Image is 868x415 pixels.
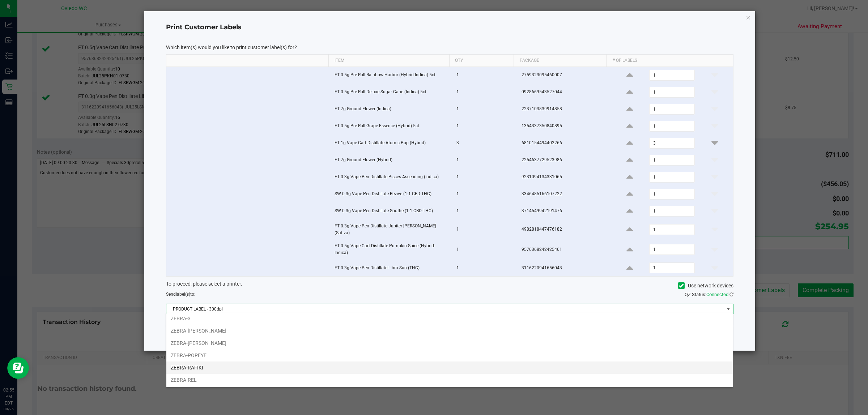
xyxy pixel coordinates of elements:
[328,55,449,67] th: Item
[517,101,611,118] td: 2237103839914858
[517,118,611,135] td: 1354337350840895
[166,349,733,361] li: ZEBRA-POPEYE
[166,304,724,314] span: PRODUCT LABEL - 300dpi
[330,84,452,101] td: FT 0.5g Pre-Roll Deluxe Sugar Cane (Indica) 5ct
[452,152,518,169] td: 1
[166,361,733,374] li: ZEBRA-RAFIKI
[517,186,611,203] td: 3346485166107222
[517,169,611,186] td: 9231094134331065
[452,220,518,240] td: 1
[517,260,611,276] td: 3116220941656043
[161,280,739,291] div: To proceed, please select a printer.
[685,292,733,297] span: QZ Status:
[330,101,452,118] td: FT 7g Ground Flower (Indica)
[517,135,611,152] td: 6810154494402266
[517,220,611,240] td: 4982818447476182
[678,282,733,290] label: Use network devices
[330,260,452,276] td: FT 0.3g Vape Pen Distillate Libra Sun (THC)
[517,84,611,101] td: 0928669543527044
[517,67,611,84] td: 2759323095460007
[166,374,733,386] li: ZEBRA-REL
[330,203,452,220] td: SW 0.3g Vape Pen Distillate Soothe (1:1 CBD:THC)
[452,169,518,186] td: 1
[330,220,452,240] td: FT 0.3g Vape Pen Distillate Jupiter [PERSON_NAME] (Sativa)
[706,292,728,297] span: Connected
[514,55,606,67] th: Package
[452,118,518,135] td: 1
[330,152,452,169] td: FT 7g Ground Flower (Hybrid)
[176,292,190,297] span: label(s)
[166,325,733,337] li: ZEBRA-[PERSON_NAME]
[166,337,733,349] li: ZEBRA-[PERSON_NAME]
[517,240,611,260] td: 9576368242425461
[517,152,611,169] td: 2254637729523986
[452,84,518,101] td: 1
[330,135,452,152] td: FT 1g Vape Cart Distillate Atomic Pop (Hybrid)
[166,44,733,51] p: Which item(s) would you like to print customer label(s) for?
[452,67,518,84] td: 1
[330,169,452,186] td: FT 0.3g Vape Pen Distillate Pisces Ascending (Indica)
[166,312,733,325] li: ZEBRA-3
[7,357,29,379] iframe: Resource center
[330,186,452,203] td: SW 0.3g Vape Pen Distillate Revive (1:1 CBD:THC)
[517,203,611,220] td: 3714549942191476
[452,240,518,260] td: 1
[452,203,518,220] td: 1
[606,55,727,67] th: # of labels
[452,101,518,118] td: 1
[449,55,514,67] th: Qty
[452,260,518,276] td: 1
[166,23,733,32] h4: Print Customer Labels
[330,67,452,84] td: FT 0.5g Pre-Roll Rainbow Harbor (Hybrid-Indica) 5ct
[330,118,452,135] td: FT 0.5g Pre-Roll Grape Essence (Hybrid) 5ct
[166,292,195,297] span: Send to:
[452,135,518,152] td: 3
[452,186,518,203] td: 1
[330,240,452,260] td: FT 0.5g Vape Cart Distillate Pumpkin Spice (Hybrid-Indica)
